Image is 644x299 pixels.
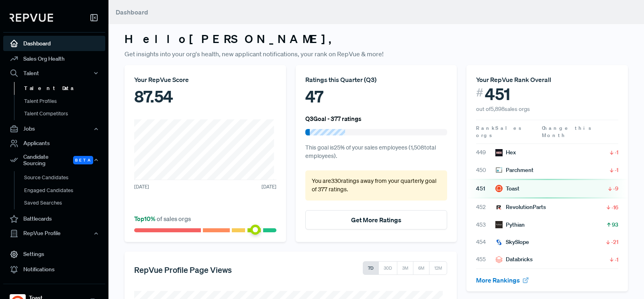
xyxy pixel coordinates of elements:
span: 450 [476,166,495,174]
div: 47 [305,84,448,109]
p: Get insights into your org's health, new applicant notifications, your rank on RepVue & more! [125,49,628,59]
div: Toast [495,184,519,193]
button: Jobs [3,122,105,136]
span: -1 [615,256,618,264]
button: 3M [397,261,413,275]
p: This goal is 25 % of your sales employees ( 1,508 total employees). [305,143,448,161]
div: SkySlope [495,238,529,246]
span: of sales orgs [134,215,191,223]
button: 12M [429,261,447,275]
a: Talent Profiles [14,95,116,108]
span: Top 10 % [134,215,157,223]
a: Settings [3,247,105,262]
span: -16 [611,203,618,211]
span: Your RepVue Rank Overall [476,76,551,84]
span: 449 [476,148,495,157]
span: -1 [615,166,618,174]
span: Dashboard [116,8,148,16]
a: Battlecards [3,211,105,227]
span: -1 [615,148,618,156]
h3: Hello [PERSON_NAME] , [125,32,628,46]
h6: Q3 Goal - 377 ratings [305,115,362,122]
a: Saved Searches [14,197,116,209]
span: 454 [476,238,495,246]
span: # [476,84,483,101]
div: Candidate Sourcing [3,151,105,170]
h5: RepVue Profile Page Views [134,265,232,274]
span: Sales orgs [476,125,523,139]
div: 87.54 [134,84,276,109]
img: Parchment [495,166,503,174]
a: More Rankings [476,276,529,284]
span: out of 5,898 sales orgs [476,105,530,113]
button: 7D [363,261,379,275]
button: Get More Ratings [305,210,448,229]
span: [DATE] [262,183,276,190]
span: 455 [476,255,495,264]
a: Talent Data [14,82,116,95]
a: Source Candidates [14,171,116,184]
div: Your RepVue Score [134,75,276,84]
span: -9 [613,184,618,193]
div: Databricks [495,255,533,264]
div: RevolutionParts [495,203,546,211]
img: Toast [495,185,503,192]
img: RepVue [10,14,53,22]
span: 453 [476,221,495,229]
a: Engaged Candidates [14,184,116,197]
span: 452 [476,203,495,211]
img: Databricks [495,256,503,263]
button: 30D [378,261,397,275]
div: Parchment [495,166,534,174]
div: Ratings this Quarter ( Q3 ) [305,75,448,84]
button: Candidate Sourcing Beta [3,151,105,170]
span: Rank [476,125,495,132]
span: 93 [612,221,618,229]
span: 451 [476,184,495,193]
a: Talent Competitors [14,107,116,120]
span: [DATE] [134,183,149,190]
span: Change this Month [542,125,593,139]
a: Notifications [3,262,105,277]
div: Hex [495,148,516,157]
button: RepVue Profile [3,227,105,240]
img: Hex [495,149,503,156]
button: Talent [3,66,105,80]
span: -21 [611,238,618,246]
span: 451 [485,84,510,104]
div: Pythian [495,221,525,229]
img: SkySlope [495,239,503,246]
img: RevolutionParts [495,204,503,211]
a: Sales Org Health [3,51,105,66]
span: Beta [73,156,93,164]
p: You are 330 ratings away from your quarterly goal of 377 ratings . [312,177,441,194]
a: Applicants [3,136,105,151]
button: 6M [413,261,429,275]
img: Pythian [495,221,503,228]
a: Dashboard [3,36,105,51]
